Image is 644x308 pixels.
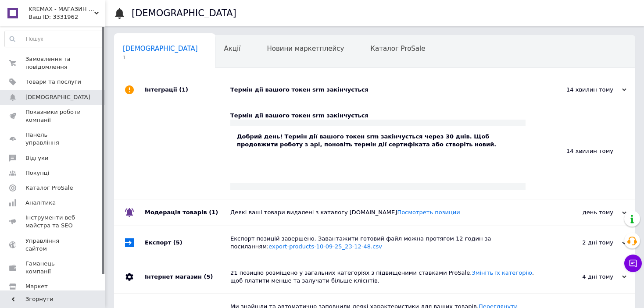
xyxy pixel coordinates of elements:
span: Маркет [25,283,48,290]
span: Каталог ProSale [25,184,73,192]
a: Посмотреть позиции [397,209,460,216]
input: Пошук [5,31,103,47]
span: Показники роботи компанії [25,108,81,124]
div: 14 хвилин тому [526,103,635,199]
button: Чат з покупцем [624,255,642,272]
span: Панель управління [25,131,81,147]
div: день тому [539,209,626,216]
span: Акції [224,45,241,53]
span: Каталог ProSale [370,45,425,53]
div: Добрий день! Термін дії вашого токен srm закінчується через 30 днів. Щоб продовжити роботу з api,... [237,133,519,149]
span: 1 [123,54,198,61]
div: 21 позицію розміщено у загальних категоріях з підвищеними ставками ProSale. , щоб платити менше т... [230,269,539,285]
span: (5) [204,273,213,280]
span: [DEMOGRAPHIC_DATA] [25,93,90,101]
a: Змініть їх категорію [472,269,532,276]
h1: [DEMOGRAPHIC_DATA] [132,8,236,18]
a: export-products-10-09-25_23-12-48.csv [268,243,382,250]
span: KREMAX - МАГАЗИН КОСМЕТИКИ [29,5,94,13]
span: Покупці [25,169,49,177]
span: Управління сайтом [25,237,81,253]
span: (1) [179,86,188,93]
span: (1) [209,209,218,216]
span: (5) [173,239,182,246]
span: [DEMOGRAPHIC_DATA] [123,45,198,53]
div: Термін дії вашого токен srm закінчується [230,112,526,120]
div: Експорт [145,226,230,259]
div: Деякі ваші товари видалені з каталогу [DOMAIN_NAME] [230,209,539,216]
span: Відгуки [25,154,48,162]
span: Товари та послуги [25,78,81,86]
div: Термін дії вашого токен srm закінчується [230,86,539,94]
span: Інструменти веб-майстра та SEO [25,214,81,230]
div: Інтеграції [145,77,230,103]
div: Ваш ID: 3331962 [29,13,105,21]
div: 4 дні тому [539,273,626,281]
div: Експорт позицій завершено. Завантажити готовий файл можна протягом 12 годин за посиланням: [230,235,539,251]
div: 2 дні тому [539,239,626,247]
div: Інтернет магазин [145,260,230,294]
span: Новини маркетплейсу [267,45,344,53]
div: 14 хвилин тому [539,86,626,94]
span: Гаманець компанії [25,260,81,276]
span: Аналітика [25,199,56,207]
span: Замовлення та повідомлення [25,55,81,71]
div: Модерація товарів [145,199,230,226]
